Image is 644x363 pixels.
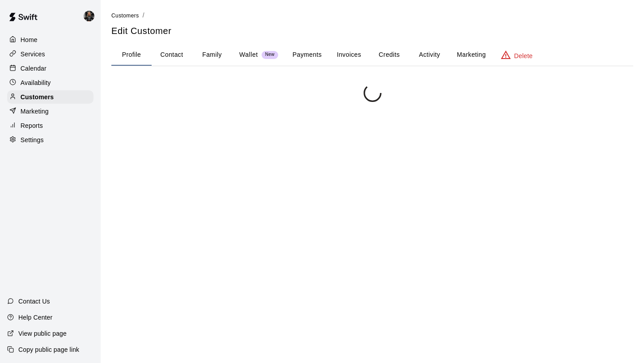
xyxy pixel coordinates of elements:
a: Services [7,47,93,61]
p: Reports [21,121,43,130]
a: Marketing [7,105,93,118]
nav: breadcrumb [111,11,633,21]
div: basic tabs example [111,44,633,66]
a: Customers [111,12,139,19]
p: Home [21,35,38,44]
li: / [143,11,144,20]
span: New [262,52,278,58]
p: Contact Us [18,297,50,306]
a: Customers [7,90,93,104]
button: Payments [285,44,329,66]
p: Services [21,50,45,59]
span: Customers [111,13,139,19]
p: Calendar [21,64,47,73]
p: Wallet [239,50,258,59]
a: Settings [7,133,93,147]
button: Credits [369,44,409,66]
a: Reports [7,119,93,132]
img: Garrett & Sean 1on1 Lessons [84,11,94,21]
p: Settings [21,135,44,144]
a: Availability [7,76,93,89]
button: Profile [111,44,152,66]
p: Availability [21,78,51,87]
button: Contact [152,44,192,66]
p: Copy public page link [18,345,79,354]
p: Marketing [21,107,49,116]
p: Customers [21,93,54,101]
a: Home [7,33,93,46]
p: Delete [514,51,533,60]
button: Invoices [329,44,369,66]
a: Calendar [7,62,93,75]
h5: Edit Customer [111,25,633,37]
button: Family [192,44,232,66]
p: View public page [18,329,67,338]
button: Activity [409,44,449,66]
div: Garrett & Sean 1on1 Lessons [82,7,101,25]
p: Help Center [18,313,52,322]
button: Marketing [449,44,493,66]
